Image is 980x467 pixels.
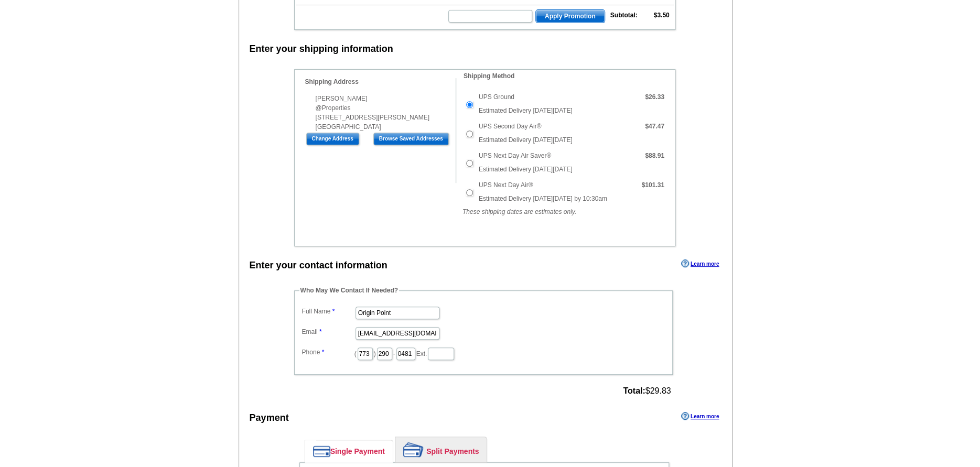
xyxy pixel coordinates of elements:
legend: Who May We Contact If Needed? [299,286,399,295]
a: Single Payment [305,440,393,462]
span: Estimated Delivery [DATE][DATE] by 10:30am [479,195,607,202]
strong: $47.47 [645,123,664,130]
strong: $26.33 [645,93,664,101]
strong: $101.31 [641,181,664,189]
a: Split Payments [395,437,487,462]
a: Learn more [681,412,719,420]
img: split-payment.png [403,442,424,457]
label: UPS Next Day Air Saver® [479,151,551,160]
em: These shipping dates are estimates only. [462,208,576,215]
span: $29.83 [623,386,671,396]
iframe: LiveChat chat widget [770,223,980,467]
div: [PERSON_NAME] @Properties [STREET_ADDRESS][PERSON_NAME] [GEOGRAPHIC_DATA] [305,94,456,132]
label: Email [302,327,354,336]
strong: $3.50 [653,12,669,19]
button: Apply Promotion [535,9,605,23]
strong: Total: [623,386,645,395]
strong: Subtotal: [610,12,638,19]
label: Phone [302,347,354,357]
label: UPS Next Day Air® [479,180,533,190]
input: Change Address [306,133,359,145]
label: Full Name [302,307,354,316]
div: Enter your contact information [250,258,387,273]
a: Learn more [681,259,719,268]
h4: Shipping Address [305,78,456,85]
dd: ( ) - Ext. [299,345,667,361]
label: UPS Second Day Air® [479,122,542,131]
div: Enter your shipping information [250,42,393,56]
span: Estimated Delivery [DATE][DATE] [479,107,573,114]
strong: $88.91 [645,152,664,159]
span: Estimated Delivery [DATE][DATE] [479,136,573,144]
span: Estimated Delivery [DATE][DATE] [479,166,573,173]
img: single-payment.png [313,446,330,457]
label: UPS Ground [479,92,514,102]
input: Browse Saved Addresses [373,133,449,145]
span: Apply Promotion [536,10,605,23]
legend: Shipping Method [462,71,515,81]
div: Payment [250,411,289,425]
